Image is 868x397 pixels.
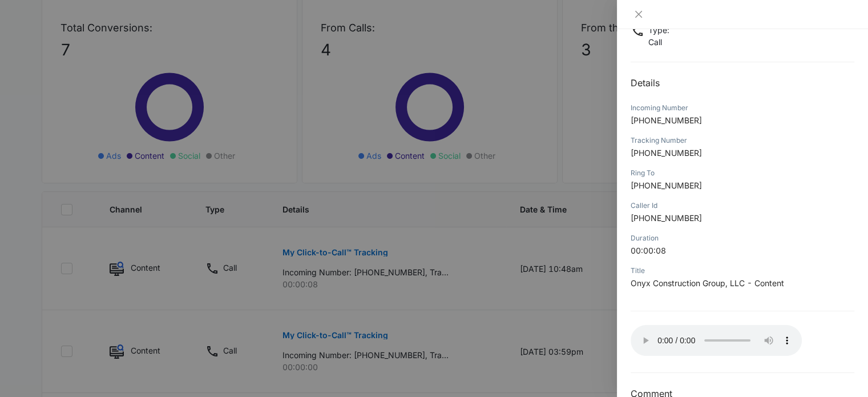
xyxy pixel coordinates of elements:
span: 00:00:08 [631,246,666,255]
span: [PHONE_NUMBER] [631,148,702,158]
div: Title [631,266,854,276]
span: close [634,10,643,19]
p: Call [648,36,669,48]
h2: Details [631,76,854,90]
span: [PHONE_NUMBER] [631,213,702,223]
div: Tracking Number [631,135,854,146]
span: [PHONE_NUMBER] [631,115,702,125]
audio: Your browser does not support the audio tag. [631,325,802,356]
div: Incoming Number [631,103,854,113]
span: [PHONE_NUMBER] [631,181,702,190]
div: Duration [631,233,854,243]
p: Type : [648,24,669,36]
button: Close [631,9,647,19]
div: Ring To [631,168,854,178]
span: Onyx Construction Group, LLC - Content [631,278,784,288]
div: Caller Id [631,200,854,211]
